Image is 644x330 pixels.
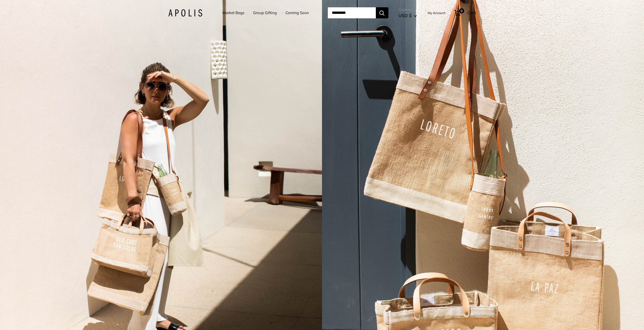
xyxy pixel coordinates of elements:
button: Search [376,7,388,18]
button: USD $ [398,12,417,20]
a: Coming Soon [286,9,309,16]
img: Apolis [168,9,202,17]
span: Cart [467,10,476,15]
a: My Account [428,10,446,16]
input: Search... [328,7,376,18]
span: Currency [398,6,417,13]
a: Group Gifting [253,9,277,16]
span: 0 [459,8,464,13]
span: USD $ [398,13,412,18]
a: 0 Cart [454,9,476,17]
a: Market Bags [222,9,244,16]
